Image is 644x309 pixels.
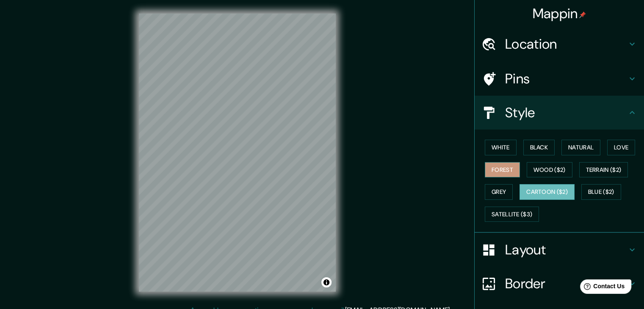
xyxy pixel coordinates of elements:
[561,140,600,155] button: Natural
[505,36,627,52] h4: Location
[485,207,539,222] button: Satellite ($3)
[523,140,555,155] button: Black
[139,14,336,292] canvas: Map
[485,140,517,155] button: White
[505,104,627,121] h4: Style
[579,11,586,18] img: pin-icon.png
[475,62,644,96] div: Pins
[485,184,513,200] button: Grey
[321,277,332,287] button: Toggle attribution
[475,233,644,267] div: Layout
[607,140,635,155] button: Love
[579,162,628,178] button: Terrain ($2)
[505,70,627,87] h4: Pins
[520,184,575,200] button: Cartoon ($2)
[475,96,644,130] div: Style
[527,162,572,178] button: Wood ($2)
[533,5,586,22] h4: Mappin
[505,275,627,292] h4: Border
[475,267,644,301] div: Border
[569,276,635,300] iframe: Help widget launcher
[475,27,644,61] div: Location
[581,184,621,200] button: Blue ($2)
[485,162,520,178] button: Forest
[505,241,627,258] h4: Layout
